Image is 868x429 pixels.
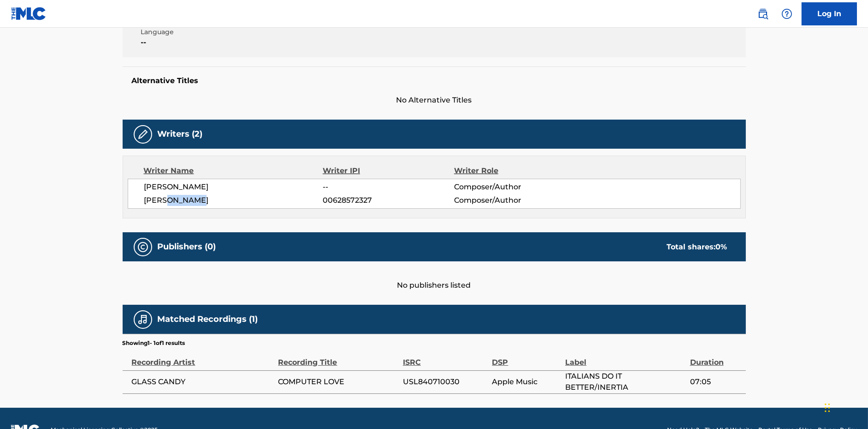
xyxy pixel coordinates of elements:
[778,5,796,23] div: Help
[690,376,741,387] span: 07:05
[454,181,573,193] span: Composer/Author
[123,95,746,106] span: No Alternative Titles
[144,165,323,176] div: Writer Name
[781,8,792,19] img: help
[492,376,561,387] span: Apple Music
[754,5,772,23] a: Public Search
[144,181,323,193] span: [PERSON_NAME]
[323,165,454,176] div: Writer IPI
[123,339,185,347] p: Showing 1 - 1 of 1 results
[158,314,258,325] h5: Matched Recordings (1)
[123,261,746,291] div: No publishers listed
[822,385,868,429] iframe: Chat Widget
[137,129,148,140] img: Writers
[158,242,216,252] h5: Publishers (0)
[667,242,727,253] div: Total shares:
[278,347,398,368] div: Recording Title
[11,7,47,20] img: MLC Logo
[144,195,323,206] span: [PERSON_NAME]
[137,242,148,253] img: Publishers
[690,347,741,368] div: Duration
[137,314,148,325] img: Matched Recordings
[141,37,290,48] span: --
[454,195,573,206] span: Composer/Author
[565,371,685,393] span: ITALIANS DO IT BETTER/INERTIA
[132,376,274,387] span: GLASS CANDY
[403,376,488,387] span: USL840710030
[141,27,290,37] span: Language
[403,347,488,368] div: ISRC
[158,129,203,139] h5: Writers (2)
[802,2,857,25] a: Log In
[323,195,454,206] span: 00628572327
[454,165,573,176] div: Writer Role
[716,242,727,251] span: 0 %
[565,347,685,368] div: Label
[132,76,737,85] h5: Alternative Titles
[492,347,561,368] div: DSP
[825,394,830,422] div: Drag
[757,8,768,19] img: search
[278,376,398,387] span: COMPUTER LOVE
[132,347,274,368] div: Recording Artist
[323,181,454,193] span: --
